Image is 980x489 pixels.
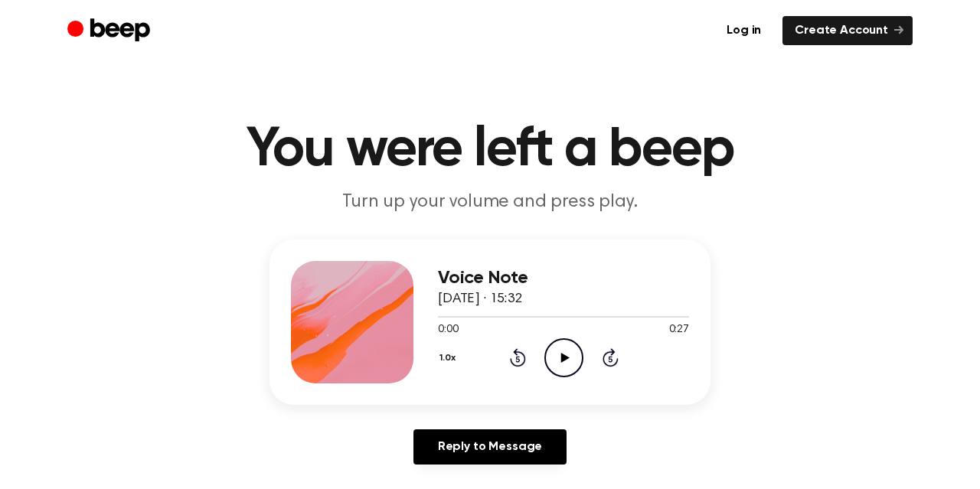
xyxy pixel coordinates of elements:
a: Reply to Message [413,429,567,465]
a: Log in [714,16,773,45]
button: 1.0x [438,345,462,371]
a: Beep [67,16,154,46]
span: 0:00 [438,322,458,338]
span: 0:27 [669,322,689,338]
h1: You were left a beep [98,122,882,178]
a: Create Account [782,16,913,45]
p: Turn up your volume and press play. [196,190,784,215]
span: [DATE] · 15:32 [438,292,522,306]
h3: Voice Note [438,268,689,289]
